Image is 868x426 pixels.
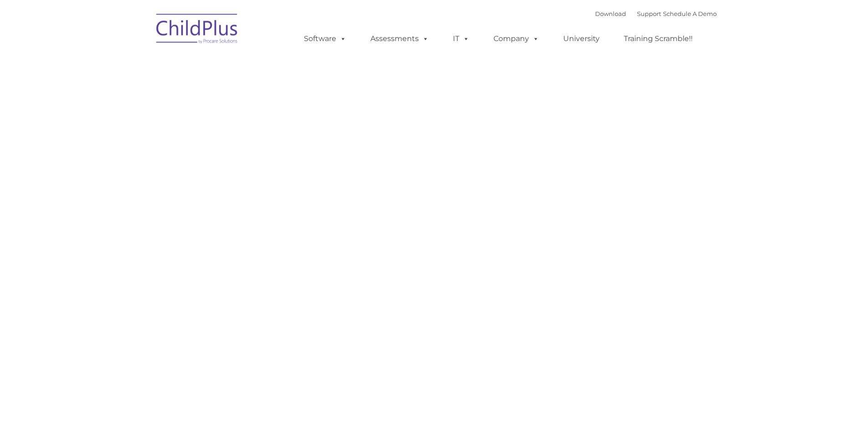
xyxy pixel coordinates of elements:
[663,10,717,17] a: Schedule A Demo
[295,30,355,48] a: Software
[444,30,478,48] a: IT
[484,30,548,48] a: Company
[595,10,626,17] a: Download
[554,30,609,48] a: University
[152,7,243,53] img: ChildPlus by Procare Solutions
[595,10,717,17] font: |
[361,30,438,48] a: Assessments
[615,30,702,48] a: Training Scramble!!
[637,10,661,17] a: Support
